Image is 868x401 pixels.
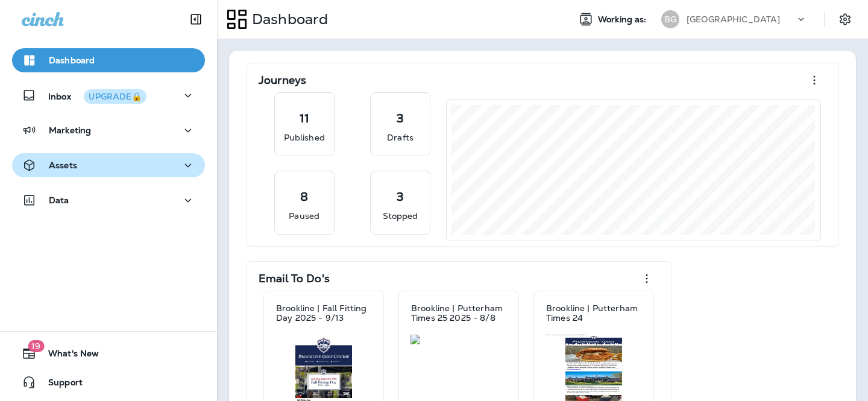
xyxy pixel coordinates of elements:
button: Dashboard [12,48,205,72]
p: 3 [397,112,404,124]
p: Brookline | Putterham Times 25 2025 - 8/8 [411,303,506,323]
div: BG [661,10,679,28]
span: Support [36,377,83,392]
p: [GEOGRAPHIC_DATA] [687,14,780,24]
button: Assets [12,153,205,177]
button: Marketing [12,118,205,142]
button: InboxUPGRADE🔒 [12,83,205,107]
button: Settings [834,8,856,30]
p: Dashboard [247,10,328,28]
p: Assets [49,160,77,170]
span: What's New [36,349,99,363]
button: Collapse Sidebar [179,7,213,31]
p: Journeys [259,74,306,86]
p: Stopped [383,210,418,222]
button: Data [12,188,205,212]
p: Brookline | Fall Fitting Day 2025 - 9/13 [276,303,371,323]
p: Marketing [49,125,91,135]
p: Data [49,195,69,205]
button: UPGRADE🔒 [84,89,146,104]
p: 11 [300,112,309,124]
span: 19 [28,340,44,352]
p: Dashboard [49,55,95,65]
p: Drafts [387,131,414,144]
p: Brookline | Putterham Times 24 [546,303,641,323]
p: Published [284,131,325,144]
div: UPGRADE🔒 [89,92,142,101]
span: Working as: [598,14,649,25]
p: Inbox [48,89,146,102]
button: 19What's New [12,341,205,365]
img: 026376ca-42df-4b02-b012-e439ff458e09.jpg [410,335,507,344]
button: Support [12,370,205,394]
p: Paused [289,210,319,222]
p: 3 [397,191,404,203]
p: Email To Do's [259,273,330,285]
p: 8 [300,191,308,203]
